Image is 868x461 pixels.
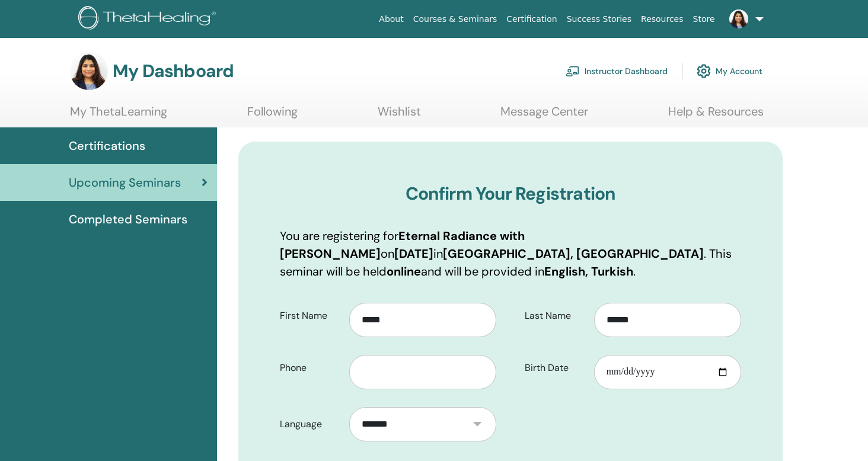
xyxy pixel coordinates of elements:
[271,357,349,379] label: Phone
[69,210,187,228] span: Completed Seminars
[247,104,298,127] a: Following
[516,305,594,327] label: Last Name
[69,137,145,155] span: Certifications
[697,58,762,84] a: My Account
[668,104,764,127] a: Help & Resources
[78,6,220,33] img: logo.png
[697,61,711,81] img: cog.svg
[562,8,636,30] a: Success Stories
[566,58,668,84] a: Instructor Dashboard
[280,227,741,280] p: You are registering for on in . This seminar will be held and will be provided in .
[113,60,234,82] h3: My Dashboard
[387,264,421,279] b: online
[271,305,349,327] label: First Name
[69,174,181,191] span: Upcoming Seminars
[688,8,720,30] a: Store
[636,8,688,30] a: Resources
[378,104,421,127] a: Wishlist
[280,183,741,204] h3: Confirm Your Registration
[566,66,580,76] img: chalkboard-teacher.svg
[544,264,633,279] b: English, Turkish
[443,246,704,261] b: [GEOGRAPHIC_DATA], [GEOGRAPHIC_DATA]
[394,246,433,261] b: [DATE]
[409,8,502,30] a: Courses & Seminars
[374,8,408,30] a: About
[280,228,525,261] b: Eternal Radiance with [PERSON_NAME]
[70,104,167,127] a: My ThetaLearning
[70,52,108,90] img: default.jpg
[502,8,561,30] a: Certification
[516,357,594,379] label: Birth Date
[271,413,349,436] label: Language
[729,9,748,28] img: default.jpg
[500,104,588,127] a: Message Center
